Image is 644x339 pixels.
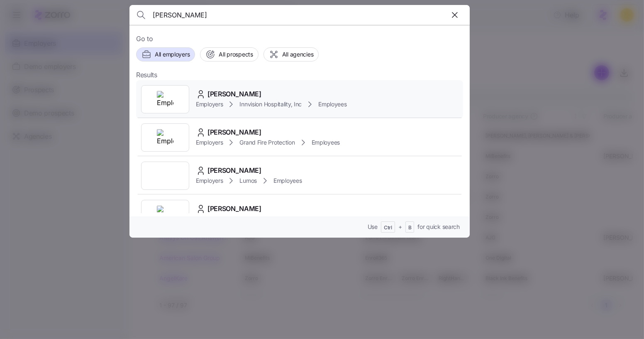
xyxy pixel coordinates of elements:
[136,70,157,80] span: Results
[318,100,346,108] span: Employees
[136,47,195,61] button: All employers
[282,50,314,59] span: All agencies
[312,138,340,147] span: Employees
[157,91,173,108] img: Employer logo
[207,204,261,214] span: [PERSON_NAME]
[239,138,295,147] span: Grand Fire Protection
[136,34,463,44] span: Go to
[398,223,402,231] span: +
[157,206,173,222] img: Employer logo
[368,223,378,231] span: Use
[273,177,302,185] span: Employees
[239,177,257,185] span: Lumos
[196,138,223,147] span: Employers
[157,129,173,146] img: Employer logo
[384,224,392,231] span: Ctrl
[207,127,261,138] span: [PERSON_NAME]
[207,165,261,176] span: [PERSON_NAME]
[200,47,258,61] button: All prospects
[207,89,261,99] span: [PERSON_NAME]
[196,177,223,185] span: Employers
[417,223,460,231] span: for quick search
[196,100,223,108] span: Employers
[219,50,253,59] span: All prospects
[263,47,319,61] button: All agencies
[408,224,412,231] span: B
[155,50,190,59] span: All employers
[239,100,302,108] span: Innvision Hospitality, Inc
